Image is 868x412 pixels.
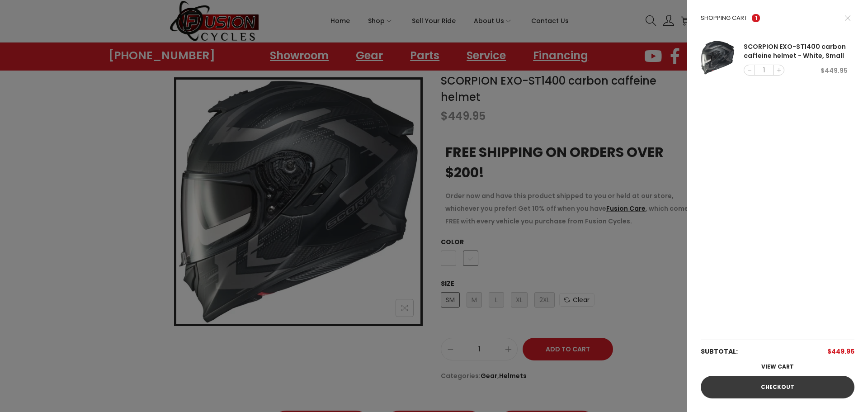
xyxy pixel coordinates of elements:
[744,43,848,60] a: SCORPION EXO-ST1400 carbon caffeine helmet - White, Small
[821,66,825,75] span: $
[701,358,854,376] a: View cart
[701,345,738,358] strong: Subtotal:
[827,347,831,356] span: $
[701,41,735,75] img: SCORPION EXO-ST1400 carbon caffeine helmet - White, Small
[827,347,854,356] bdi: 449.95
[701,376,854,398] a: Checkout
[821,66,848,75] span: 449.95
[701,14,747,23] h4: Shopping cart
